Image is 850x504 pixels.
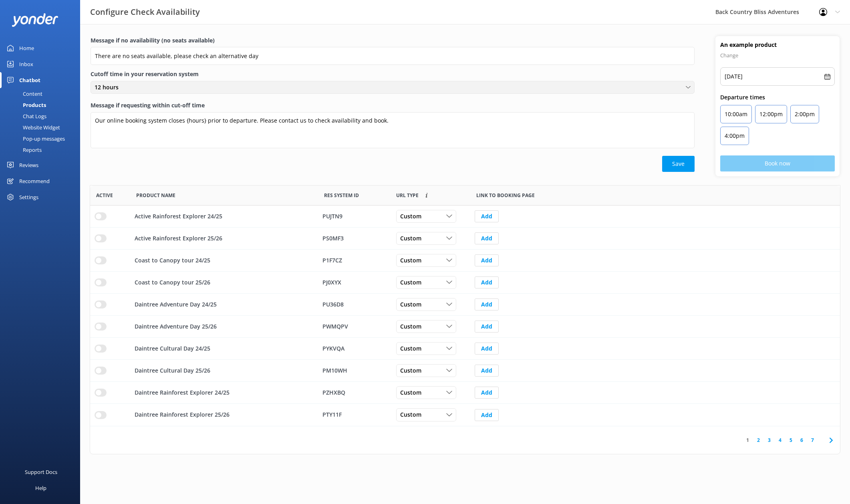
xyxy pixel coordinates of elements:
p: Coast to Canopy tour 24/25 [135,256,210,265]
button: Add [475,321,499,333]
p: 4:00pm [725,131,745,141]
div: Support Docs [25,464,57,480]
div: row [90,206,840,228]
a: 2 [753,436,764,444]
p: Active Rainforest Explorer 24/25 [135,212,222,221]
div: Pop-up messages [5,133,65,144]
div: Website Widget [5,122,60,133]
a: Products [5,99,80,111]
button: Add [475,298,499,310]
button: Add [475,365,499,377]
span: Link to booking page [476,192,535,199]
div: PU36D8 [322,300,386,309]
div: grid [90,206,840,426]
label: Message if requesting within cut-off time [91,101,695,110]
div: row [90,250,840,272]
a: Chat Logs [5,111,80,122]
span: Product Name [136,192,175,199]
p: Daintree Rainforest Explorer 25/26 [135,411,230,419]
p: Active Rainforest Explorer 25/26 [135,234,222,243]
p: Daintree Rainforest Explorer 24/25 [135,388,230,397]
div: Settings [19,189,38,205]
span: Custom [400,366,426,375]
div: row [90,294,840,316]
button: Add [475,276,499,288]
div: Reviews [19,157,38,173]
span: Custom [400,212,426,221]
a: Content [5,88,80,99]
h4: An example product [720,41,835,49]
p: Daintree Adventure Day 25/26 [135,322,217,331]
div: PS0MF3 [322,234,386,243]
p: Daintree Adventure Day 24/25 [135,300,217,309]
div: row [90,338,840,360]
a: Pop-up messages [5,133,80,144]
p: [DATE] [725,72,743,81]
a: 7 [807,436,818,444]
h3: Configure Check Availability [90,6,200,18]
div: Home [19,40,34,56]
button: Add [475,409,499,421]
p: 10:00am [725,109,747,119]
p: Daintree Cultural Day 24/25 [135,344,210,353]
img: yonder-white-logo.png [12,13,58,26]
span: Res System ID [324,192,359,199]
div: Content [5,88,42,99]
a: 4 [775,436,786,444]
a: 6 [796,436,807,444]
p: Daintree Cultural Day 25/26 [135,366,210,375]
span: Active [96,192,113,199]
div: PM10WH [322,366,386,375]
textarea: Our online booking system closes {hours} prior to departure. Please contact us to check availabil... [91,112,695,148]
div: PYKVQA [322,344,386,353]
button: Add [475,232,499,244]
div: row [90,228,840,250]
div: row [90,382,840,404]
span: 12 hours [95,83,123,92]
a: 1 [742,436,753,444]
input: Enter a message [91,47,695,65]
button: Add [475,210,499,222]
p: 12:00pm [759,109,783,119]
span: Custom [400,388,426,397]
span: Custom [400,411,426,419]
p: 2:00pm [795,109,815,119]
div: PJ0XYX [322,278,386,287]
a: Reports [5,144,80,155]
div: row [90,316,840,338]
a: Website Widget [5,122,80,133]
span: Custom [400,322,426,331]
button: Add [475,387,499,399]
span: Custom [400,234,426,243]
label: Cutoff time in your reservation system [91,70,695,79]
span: Link to booking page [396,192,419,199]
div: PTY11F [322,411,386,419]
div: row [90,272,840,294]
div: Reports [5,144,42,155]
label: Message if no availability (no seats available) [91,36,695,45]
button: Add [475,254,499,266]
div: Chat Logs [5,111,46,122]
button: Add [475,343,499,355]
p: Coast to Canopy tour 25/26 [135,278,210,287]
div: PUJTN9 [322,212,386,221]
div: PZHXBQ [322,388,386,397]
span: Custom [400,256,426,265]
div: Chatbot [19,72,40,88]
a: 3 [764,436,775,444]
div: Recommend [19,173,50,189]
span: Custom [400,344,426,353]
div: Products [5,99,46,111]
div: row [90,360,840,382]
p: Departure times [720,93,835,102]
span: Custom [400,278,426,287]
div: P1F7CZ [322,256,386,265]
a: 5 [786,436,796,444]
p: Change [720,50,835,60]
div: row [90,404,840,426]
button: Save [662,156,695,172]
div: Help [35,480,46,496]
div: Inbox [19,56,33,72]
span: Custom [400,300,426,309]
div: PWMQPV [322,322,386,331]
